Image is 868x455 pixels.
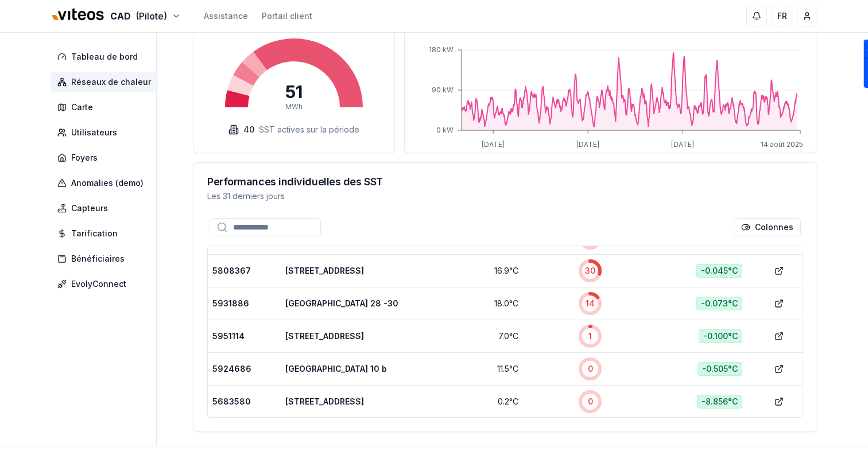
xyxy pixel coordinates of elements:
[51,4,181,29] button: CAD(Pilote)
[212,363,276,375] div: 5924686
[696,264,742,278] span: -0.045 °C
[772,6,792,26] button: FR
[135,9,167,23] span: (Pilote)
[734,218,801,236] button: Cocher les colonnes
[451,330,532,342] div: 7.0 °C
[51,274,162,294] a: EvolyConnect
[51,147,162,168] a: Foyers
[285,330,441,342] div: [STREET_ADDRESS]
[51,173,162,193] a: Anomalies (demo)
[207,190,803,202] p: Les 31 derniers jours
[212,330,276,342] div: 5951114
[71,76,151,88] span: Réseaux de chaleur
[432,85,454,94] tspan: 90 kW
[243,124,254,135] span: 40
[671,140,694,149] tspan: [DATE]
[285,396,441,407] div: [STREET_ADDRESS]
[777,10,787,22] span: FR
[71,51,138,63] span: Tableau de bord
[451,363,532,375] div: 11.5 °C
[71,278,126,290] span: EvolyConnect
[285,102,303,111] tspan: MWh
[285,81,303,102] tspan: 51
[285,363,441,375] div: [GEOGRAPHIC_DATA] 10 b
[429,45,454,54] tspan: 180 kW
[204,10,248,22] a: Assistance
[71,127,117,138] span: Utilisateurs
[588,396,593,407] span: 0
[51,223,162,244] a: Tarification
[588,363,593,375] span: 0
[579,227,602,250] div: Progress circle
[212,265,276,277] div: 5808367
[212,396,276,407] div: 5683580
[579,390,602,413] div: Progress circle
[71,228,118,239] span: Tarification
[576,140,599,149] tspan: [DATE]
[579,357,602,380] div: Progress circle
[451,396,532,407] div: 0.2 °C
[482,140,505,149] tspan: [DATE]
[71,102,93,113] span: Carte
[110,9,131,23] span: CAD
[207,177,803,187] h3: Performances individuelles des SST
[51,1,106,29] img: Viteos - CAD Logo
[51,72,162,92] a: Réseaux de chaleur
[51,46,162,67] a: Tableau de bord
[51,97,162,118] a: Carte
[586,298,595,309] span: 14
[579,292,602,315] div: Progress circle
[51,248,162,269] a: Bénéficiaires
[259,124,359,135] span: SST actives sur la période
[585,265,595,277] span: 30
[71,177,144,189] span: Anomalies (demo)
[262,10,312,22] a: Portail client
[451,298,532,309] div: 18.0 °C
[51,198,162,219] a: Capteurs
[51,122,162,143] a: Utilisateurs
[285,298,441,309] div: [GEOGRAPHIC_DATA] 28 -30
[699,329,742,343] span: -0.100 °C
[212,298,276,309] div: 5931886
[285,265,441,277] div: [STREET_ADDRESS]
[696,297,742,310] span: -0.073 °C
[697,395,742,409] span: -8.856 °C
[71,253,125,265] span: Bénéficiaires
[436,126,454,134] tspan: 0 kW
[579,325,602,348] div: Progress circle
[71,152,98,164] span: Foyers
[451,265,532,277] div: 16.9 °C
[588,330,592,342] span: 1
[579,259,602,282] div: Progress circle
[71,203,108,214] span: Capteurs
[697,362,742,376] span: -0.505 °C
[761,140,803,149] tspan: 14 août 2025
